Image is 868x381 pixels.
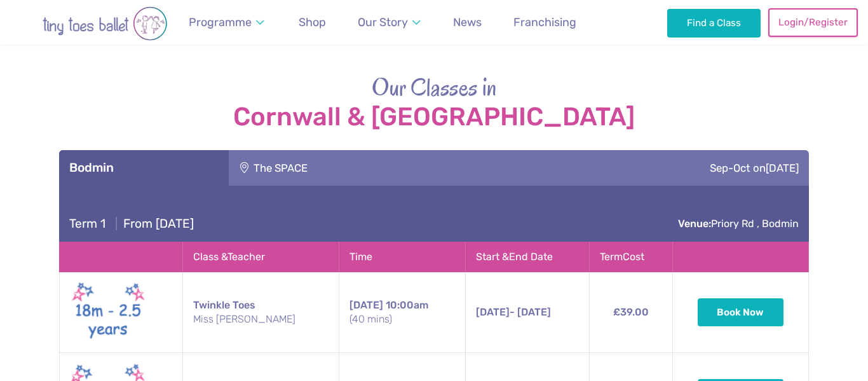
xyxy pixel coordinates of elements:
[183,272,339,353] td: Twinkle Toes
[299,15,326,29] span: Shop
[678,218,799,230] a: Venue:Priory Rd , Bodmin
[667,9,761,37] a: Find a Class
[339,272,466,353] td: 10:00am
[590,242,673,272] th: Term Cost
[476,306,551,318] span: - [DATE]
[453,15,482,29] span: News
[349,312,455,326] small: (40 mins)
[59,103,809,131] strong: Cornwall & [GEOGRAPHIC_DATA]
[590,272,673,353] td: £39.00
[16,6,194,41] img: tiny toes ballet
[229,150,489,186] div: The SPACE
[447,8,487,37] a: News
[183,8,271,37] a: Programme
[109,216,123,231] span: |
[766,162,799,174] span: [DATE]
[466,242,590,272] th: Start & End Date
[70,280,146,345] img: Twinkle toes New (May 2025)
[372,71,497,104] span: Our Classes in
[508,8,582,37] a: Franchising
[69,160,219,176] h3: Bodmin
[293,8,332,37] a: Shop
[352,8,427,37] a: Our Story
[69,216,105,231] span: Term 1
[768,8,857,36] a: Login/Register
[339,242,466,272] th: Time
[349,299,383,311] span: [DATE]
[358,15,408,29] span: Our Story
[698,298,784,326] button: Book Now
[476,306,510,318] span: [DATE]
[678,218,711,230] strong: Venue:
[183,242,339,272] th: Class & Teacher
[189,15,252,29] span: Programme
[69,216,194,232] h4: From [DATE]
[489,150,809,186] div: Sep-Oct on
[513,15,576,29] span: Franchising
[193,312,329,326] small: Miss [PERSON_NAME]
